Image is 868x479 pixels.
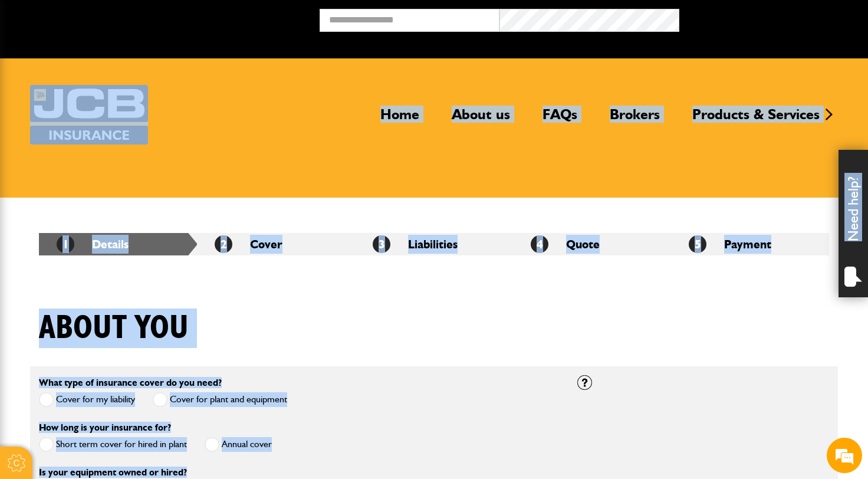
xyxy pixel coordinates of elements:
label: How long is your insurance for? [39,423,171,432]
a: Home [371,106,428,133]
textarea: Type your message and hit 'Enter' [6,343,225,385]
span: 4 [531,235,548,253]
h1: About you [39,309,189,348]
li: Payment [671,233,829,255]
img: d_20077148190_operators_62643000001515001 [20,65,50,82]
span: 3 [373,235,390,253]
div: JCB Insurance [61,66,198,81]
div: Need help? [839,150,868,297]
div: Minimize live chat window [193,6,222,34]
span: What do JCB's plant policies cover? [53,297,209,317]
img: JCB Insurance Services logo [30,85,148,145]
span: 5 [689,235,706,253]
span: I do not know the make/model of the item I am hiring [15,219,209,252]
button: Broker Login [679,9,859,27]
span: I have an error message [98,116,209,136]
li: Details [39,233,197,255]
li: Quote [513,233,671,255]
span: 2 [215,235,232,253]
label: Is your equipment owned or hired? [39,468,187,477]
span: I would like to discuss an existing policy (including short term hired in plant) [15,181,209,214]
a: FAQs [534,106,586,133]
a: JCB Insurance Services [30,85,148,145]
li: Cover [197,233,355,255]
label: What type of insurance cover do you need? [39,378,222,388]
label: Short term cover for hired in plant [39,437,187,452]
a: About us [443,106,519,133]
span: I am looking to purchase insurance / I have a question about a quote I am doing [15,142,209,175]
a: Brokers [601,106,669,133]
label: Cover for plant and equipment [153,392,287,407]
li: Liabilities [355,233,513,255]
a: Products & Services [683,106,828,133]
span: I do not know the serial number of the item I am trying to insure [15,258,209,291]
label: Cover for my liability [39,392,135,407]
span: 1 [57,235,74,253]
label: Annual cover [205,437,272,452]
